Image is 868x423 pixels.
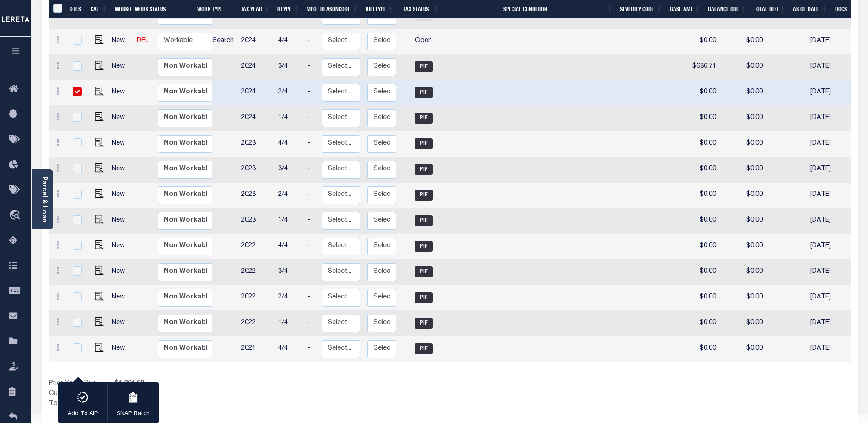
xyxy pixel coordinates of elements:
span: $1,361.98 [113,379,146,389]
td: New [108,54,133,80]
td: 2022 [237,260,275,285]
td: $0.00 [720,208,766,234]
td: $0.00 [720,260,766,285]
td: BackSearch [194,29,237,54]
td: - [304,285,318,311]
td: 2023 [237,208,275,234]
td: [DATE] [807,311,848,336]
td: 2/4 [275,183,304,208]
td: 1/4 [275,208,304,234]
span: PIF [415,215,433,226]
td: [DATE] [807,131,848,157]
td: 4/4 [275,29,304,54]
td: New [108,285,133,311]
td: $0.00 [720,80,766,106]
span: PIF [415,318,433,329]
td: 2/4 [275,80,304,106]
td: Total Balance Due [49,399,113,409]
td: - [304,131,318,157]
td: $0.00 [681,336,720,362]
td: New [108,311,133,336]
td: 2022 [237,285,275,311]
td: $0.00 [720,131,766,157]
span: PIF [415,266,433,277]
td: New [108,260,133,285]
td: $0.00 [681,208,720,234]
td: - [304,157,318,183]
td: 2023 [237,183,275,208]
td: - [304,29,318,54]
p: Add To AIP [68,410,98,419]
td: Open [400,29,447,54]
td: [DATE] [807,54,848,80]
td: - [304,183,318,208]
td: 2024 [237,54,275,80]
td: 3/4 [275,157,304,183]
p: SNAP Batch [117,410,150,419]
td: $0.00 [720,54,766,80]
span: PIF [415,87,433,98]
td: [DATE] [807,80,848,106]
span: PIF [415,138,433,149]
span: PIF [415,164,433,175]
td: 2022 [237,234,275,260]
td: 1/4 [275,311,304,336]
td: [DATE] [807,260,848,285]
td: [DATE] [807,336,848,362]
td: $0.00 [720,234,766,260]
td: [DATE] [807,208,848,234]
td: New [108,183,133,208]
td: [DATE] [807,106,848,131]
td: - [304,336,318,362]
td: Prior Years Due [49,379,113,389]
td: $0.00 [720,183,766,208]
td: $0.00 [720,157,766,183]
span: PIF [415,343,433,354]
td: New [108,106,133,131]
td: 4/4 [275,336,304,362]
td: New [108,131,133,157]
td: $0.00 [681,311,720,336]
td: - [304,234,318,260]
span: PIF [415,113,433,124]
td: Current Year Due [49,389,113,399]
td: $0.00 [681,131,720,157]
td: $0.00 [681,285,720,311]
td: 3/4 [275,54,304,80]
td: $0.00 [720,29,766,54]
td: 2023 [237,157,275,183]
td: $0.00 [681,260,720,285]
td: - [304,106,318,131]
td: $0.00 [681,80,720,106]
td: New [108,157,133,183]
a: DEL [137,38,149,44]
a: Parcel & Loan [41,176,47,222]
td: [DATE] [807,29,848,54]
td: 4/4 [275,131,304,157]
span: PIF [415,61,433,72]
td: $0.00 [681,106,720,131]
td: $0.00 [681,234,720,260]
td: 4/4 [275,234,304,260]
td: New [108,208,133,234]
td: [DATE] [807,285,848,311]
td: New [108,234,133,260]
td: $0.00 [681,183,720,208]
span: PIF [415,190,433,201]
td: $0.00 [720,311,766,336]
td: [DATE] [807,183,848,208]
td: - [304,260,318,285]
td: $0.00 [720,106,766,131]
td: $0.00 [681,157,720,183]
td: 1/4 [275,106,304,131]
td: 2024 [237,106,275,131]
td: $0.00 [720,285,766,311]
td: 2024 [237,80,275,106]
td: 2021 [237,336,275,362]
td: New [108,336,133,362]
span: PIF [415,292,433,303]
td: $0.00 [681,29,720,54]
i: travel_explore [9,210,23,222]
td: 2/4 [275,285,304,311]
td: - [304,54,318,80]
